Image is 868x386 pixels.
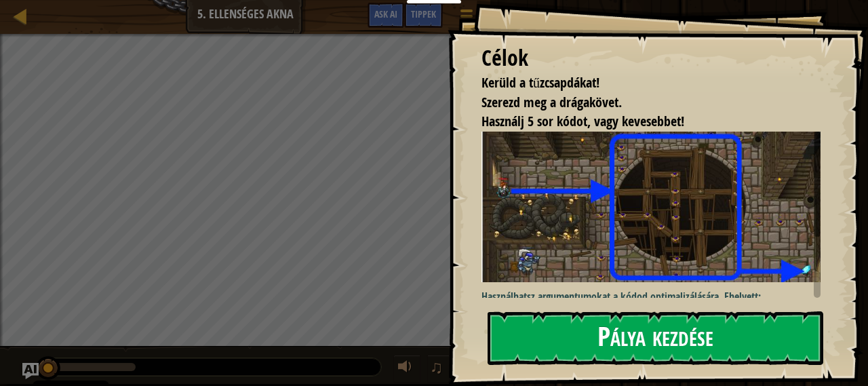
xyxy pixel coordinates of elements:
[465,93,817,113] li: Szerezd meg a drágakövet.
[481,112,684,130] span: Használj 5 sor kódot, vagy kevesebbet!
[465,73,817,93] li: Kerüld a tűzcsapdákat!
[481,289,832,305] p: Használhatsz argumentumokat a kódod optimalizálására. Ehelyett:
[481,43,821,74] div: Célok
[481,73,599,92] span: Kerüld a tűzcsapdákat!
[368,3,404,28] button: Ask AI
[430,357,443,377] span: ♫
[374,7,397,20] span: Ask AI
[465,112,817,132] li: Használj 5 sor kódot, vagy kevesebbet!
[22,363,39,379] button: Ask AI
[481,132,832,282] img: Enemy mine
[393,355,420,383] button: Hangerő beállítása
[427,355,450,383] button: ♫
[411,7,436,20] span: Tippek
[488,311,823,365] button: Pálya kezdése
[481,93,622,111] span: Szerezd meg a drágakövet.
